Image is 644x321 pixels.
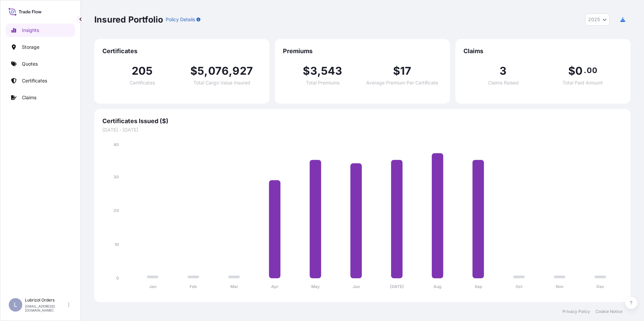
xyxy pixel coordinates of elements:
tspan: Jan [149,284,156,289]
p: Insights [22,27,39,34]
span: 2025 [588,16,600,23]
span: Average Premium Per Certificate [366,80,438,85]
tspan: May [311,284,320,289]
span: L [14,301,17,308]
span: [DATE] - [DATE] [102,127,622,133]
a: Storage [6,40,75,54]
a: Insights [6,24,75,37]
tspan: Apr [271,284,279,289]
span: 076 [208,66,229,76]
span: Total Cargo Value Insured [193,80,250,85]
tspan: 0 [116,276,119,281]
button: Year Selector [585,13,610,26]
span: , [229,66,232,76]
span: $ [303,66,310,76]
tspan: Jun [353,284,360,289]
span: 5 [197,66,204,76]
span: Certificates [102,47,261,55]
span: 00 [587,68,597,73]
p: Claims [22,94,36,101]
a: Privacy Policy [562,309,590,314]
tspan: Sep [475,284,482,289]
span: . [584,68,586,73]
span: , [317,66,321,76]
span: 0 [575,66,583,76]
p: Insured Portfolio [94,14,163,25]
a: Claims [6,91,75,104]
p: Storage [22,44,39,50]
tspan: Feb [190,284,197,289]
p: Quotes [22,61,38,67]
span: Claims Raised [488,80,519,85]
p: Certificates [22,77,47,84]
span: Total Paid Amount [562,80,603,85]
p: [EMAIL_ADDRESS][DOMAIN_NAME] [25,304,67,312]
tspan: 20 [114,208,119,213]
a: Certificates [6,74,75,87]
span: 543 [321,66,343,76]
tspan: [DATE] [390,284,404,289]
span: , [204,66,208,76]
span: Premiums [283,47,442,55]
span: Certificates Issued ($) [102,117,622,125]
tspan: Nov [556,284,564,289]
tspan: Dec [597,284,604,289]
tspan: 10 [115,242,119,247]
a: Cookie Notice [595,309,622,314]
tspan: 30 [114,174,119,179]
span: $ [190,66,197,76]
p: Policy Details [166,16,195,23]
span: 3 [310,66,317,76]
span: $ [568,66,575,76]
span: $ [393,66,400,76]
span: Certificates [130,80,155,85]
span: 3 [500,66,507,76]
tspan: 40 [114,142,119,147]
a: Quotes [6,57,75,71]
span: 927 [232,66,253,76]
span: Claims [463,47,622,55]
span: 17 [400,66,411,76]
tspan: Aug [433,284,442,289]
span: 205 [132,66,153,76]
p: Lubrizol Orders [25,297,67,303]
tspan: Mar [230,284,238,289]
span: Total Premiums [306,80,340,85]
tspan: Oct [516,284,523,289]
